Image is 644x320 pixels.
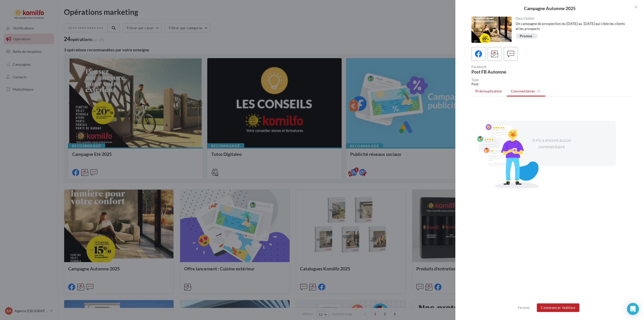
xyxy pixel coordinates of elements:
[471,82,632,87] div: Post
[471,78,632,82] div: Type
[475,89,502,93] span: Prévisualisation
[627,303,639,315] div: Open Intercom Messenger
[520,34,533,38] div: Promos
[516,305,532,311] button: Fermer
[471,65,550,68] div: Facebook
[516,17,628,20] div: Description
[537,303,579,312] button: Commencer l'édition
[471,69,550,74] div: Post FB Automne
[516,21,628,31] div: Un campagne de prospection du [DATE] au [DATE] qui cible les clients et les prospects
[463,6,636,11] div: Campagne Automne 2025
